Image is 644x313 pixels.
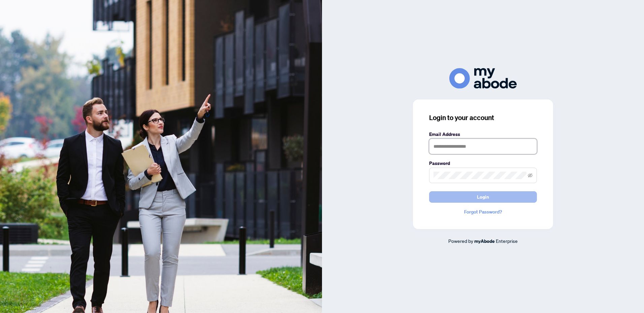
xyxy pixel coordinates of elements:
[429,131,537,138] label: Email Address
[474,237,495,245] a: myAbode
[429,160,537,167] label: Password
[496,238,518,244] span: Enterprise
[429,208,537,216] a: Forgot Password?
[429,113,537,122] h3: Login to your account
[449,68,517,89] img: ma-logo
[477,192,489,202] span: Login
[448,238,473,244] span: Powered by
[429,191,537,203] button: Login
[528,173,533,178] span: eye-invisible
